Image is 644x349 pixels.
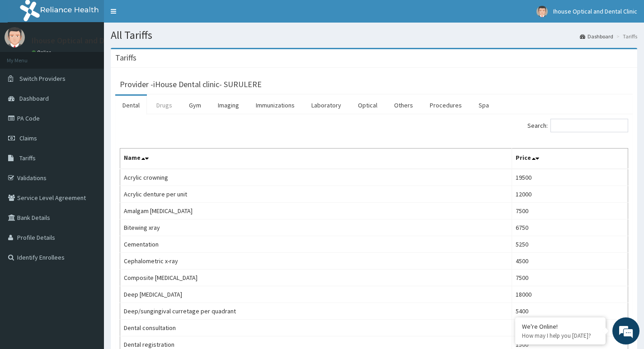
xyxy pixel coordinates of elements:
td: Cementation [120,236,512,253]
a: Laboratory [304,96,348,115]
td: 5250 [512,236,628,253]
td: 7500 [512,203,628,219]
li: Tariffs [614,33,637,40]
div: Chat with us now [47,51,152,62]
td: 6750 [512,219,628,236]
th: Price [512,149,628,169]
textarea: Type your message and hit 'Enter' [5,247,172,278]
td: Deep [MEDICAL_DATA] [120,286,512,303]
span: Ihouse Optical and Dental Clinic [553,7,637,15]
span: Switch Providers [19,74,66,83]
p: How may I help you today? [522,332,599,340]
td: 5400 [512,303,628,320]
h3: Provider - iHouse Dental clinic- SURULERE [120,80,262,88]
a: Online [32,49,53,56]
td: 12000 [512,186,628,203]
a: Imaging [211,96,246,115]
div: Minimize live chat window [148,5,170,26]
span: Claims [19,134,37,142]
td: Bitewing xray [120,219,512,236]
a: Drugs [149,96,179,115]
img: User Image [536,6,548,17]
td: 4500 [512,253,628,270]
span: Dashboard [19,94,49,102]
a: Optical [351,96,385,115]
a: Gym [182,96,208,115]
td: 18000 [512,286,628,303]
td: Cephalometric x-ray [120,253,512,270]
input: Search: [550,119,628,132]
div: We're Online! [522,322,599,330]
td: Composite [MEDICAL_DATA] [120,270,512,286]
a: Dental [115,96,147,115]
a: Dashboard [580,33,613,40]
td: Acrylic denture per unit [120,186,512,203]
th: Name [120,149,512,169]
a: Others [387,96,420,115]
td: Deep/sungingival curretage per quadrant [120,303,512,320]
img: d_794563401_company_1708531726252_794563401 [17,45,37,68]
p: Ihouse Optical and Dental Clinic [32,37,144,45]
h3: Tariffs [115,54,136,62]
span: We're online! [52,114,125,205]
img: User Image [5,27,25,47]
td: 19500 [512,169,628,186]
td: Amalgam [MEDICAL_DATA] [120,203,512,219]
h1: All Tariffs [111,29,637,41]
td: Dental consultation [120,320,512,336]
td: 7500 [512,270,628,286]
span: Tariffs [19,154,36,162]
a: Immunizations [249,96,302,115]
label: Search: [527,119,628,132]
td: Acrylic crowning [120,169,512,186]
td: 3000 [512,320,628,336]
a: Spa [471,96,496,115]
a: Procedures [423,96,469,115]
